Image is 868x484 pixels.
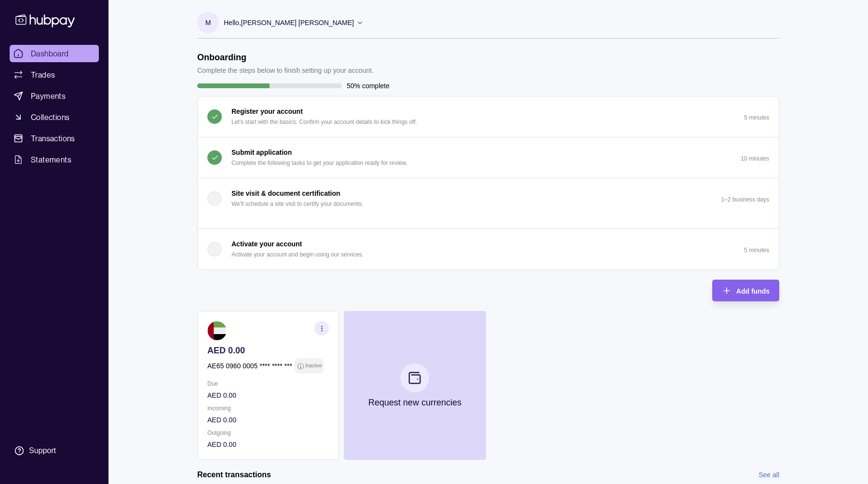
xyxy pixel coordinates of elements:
[31,90,66,102] span: Payments
[10,66,99,83] a: Trades
[759,470,779,480] a: See all
[198,219,779,229] div: Site visit & document certification We'll schedule a site visit to certify your documents.1–2 bus...
[198,229,779,269] button: Activate your account Activate your account and begin using our services.5 minutes
[10,108,99,126] a: Collections
[231,147,292,158] p: Submit application
[347,81,390,91] p: 50% complete
[207,378,329,389] p: Due
[231,158,407,168] p: Complete the following tasks to get your application ready for review.
[197,65,374,76] p: Complete the steps below to finish setting up your account.
[10,130,99,147] a: Transactions
[744,114,769,121] p: 5 minutes
[10,45,99,62] a: Dashboard
[231,239,302,249] p: Activate your account
[207,403,329,414] p: Incoming
[231,249,364,260] p: Activate your account and begin using our services.
[368,397,461,408] p: Request new currencies
[198,137,779,178] button: Submit application Complete the following tasks to get your application ready for review.10 minutes
[31,111,69,123] span: Collections
[231,199,364,209] p: We'll schedule a site visit to certify your documents.
[197,470,271,480] h2: Recent transactions
[231,188,340,199] p: Site visit & document certification
[205,17,211,28] p: M
[741,155,769,162] p: 10 minutes
[207,439,329,450] p: AED 0.00
[207,321,227,340] img: ae
[736,287,770,295] span: Add funds
[31,154,71,165] span: Statements
[305,361,322,371] p: Inactive
[744,247,769,254] p: 5 minutes
[10,87,99,105] a: Payments
[10,151,99,168] a: Statements
[231,106,303,117] p: Register your account
[207,345,329,356] p: AED 0.00
[31,48,69,59] span: Dashboard
[344,311,486,460] button: Request new currencies
[10,441,99,461] a: Support
[231,117,417,127] p: Let's start with the basics. Confirm your account details to kick things off.
[207,390,329,401] p: AED 0.00
[31,69,55,81] span: Trades
[721,196,769,203] p: 1–2 business days
[712,280,779,301] button: Add funds
[207,415,329,425] p: AED 0.00
[198,178,779,219] button: Site visit & document certification We'll schedule a site visit to certify your documents.1–2 bus...
[29,445,56,456] div: Support
[31,133,75,144] span: Transactions
[207,428,329,438] p: Outgoing
[224,17,354,28] p: Hello, [PERSON_NAME] [PERSON_NAME]
[198,96,779,137] button: Register your account Let's start with the basics. Confirm your account details to kick things of...
[197,52,374,63] h1: Onboarding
